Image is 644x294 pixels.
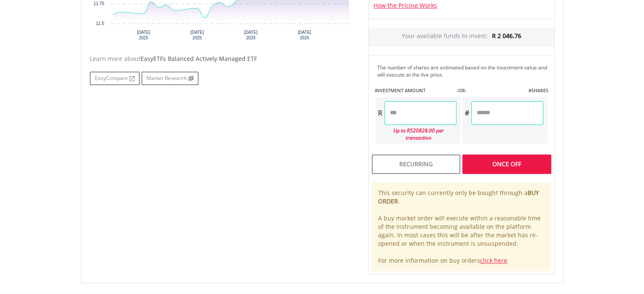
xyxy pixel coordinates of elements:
span: EasyETFs Balanced Actively Managed ETF [141,55,257,63]
div: Up to R520828.00 per transaction [376,125,456,143]
label: INVESTMENT AMOUNT [375,87,426,94]
text: [DATE] 2025 [137,30,150,40]
text: [DATE] 2025 [298,30,311,40]
text: 11.5 [96,21,104,26]
a: click here [480,256,507,264]
div: This security can currently only be bought through a . A buy market order will execute within a r... [372,182,551,271]
label: -OR- [456,87,466,94]
b: BUY ORDER [378,189,539,205]
text: [DATE] 2025 [190,30,204,40]
div: R [376,101,384,125]
div: # [462,101,471,125]
text: [DATE] 2025 [244,30,257,40]
div: The number of shares are estimated based on the investment value and will execute at the live price. [377,64,551,78]
div: Learn more about [90,55,356,63]
div: Your available funds to invest: [369,27,554,47]
div: Once Off [462,154,551,174]
a: How the Pricing Works [373,1,437,9]
div: Recurring [372,154,460,174]
label: #SHARES [528,87,548,94]
text: 11.75 [93,1,104,6]
a: EasyCompare [90,71,140,85]
a: Market Research [141,71,199,85]
span: R 2 046.76 [492,32,521,40]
